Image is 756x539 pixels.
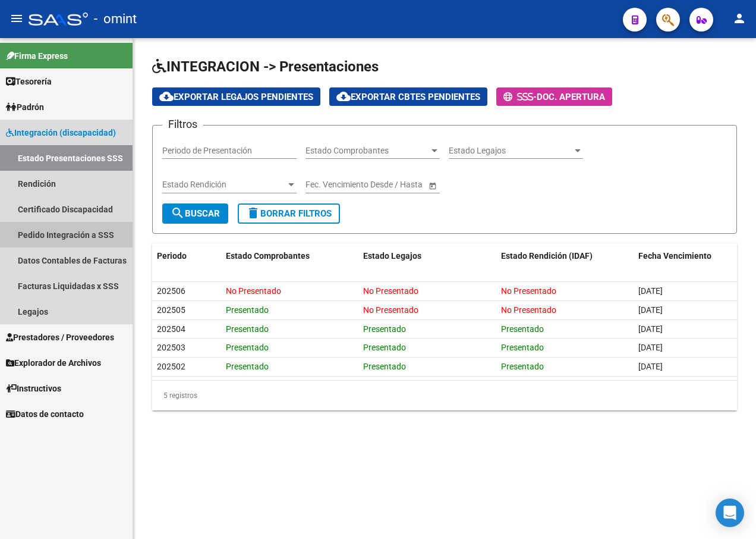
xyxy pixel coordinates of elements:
span: Estado Comprobantes [305,146,429,156]
span: [DATE] [638,362,663,371]
mat-icon: person [732,11,746,26]
input: Start date [305,180,342,190]
span: Integración (discapacidad) [6,126,116,139]
span: 202503 [157,343,185,352]
span: Prestadores / Proveedores [6,331,114,344]
span: No Presentado [501,305,556,315]
span: No Presentado [363,305,418,315]
button: Open calendar [426,179,439,192]
span: Estado Legajos [363,251,421,261]
span: Estado Legajos [449,146,572,156]
span: Firma Express [6,49,68,62]
datatable-header-cell: Estado Rendición (IDAF) [496,243,634,269]
span: Explorador de Archivos [6,356,101,369]
span: Presentado [226,343,269,352]
span: Exportar Legajos Pendientes [159,92,313,102]
div: 5 registros [152,381,737,410]
span: - [503,92,537,102]
span: Presentado [363,343,406,352]
h3: Filtros [162,116,203,133]
button: Borrar Filtros [238,203,340,224]
span: Estado Rendición [162,180,286,190]
span: [DATE] [638,305,663,315]
span: Buscar [171,208,220,219]
span: Presentado [226,362,269,371]
span: [DATE] [638,343,663,352]
span: Presentado [363,324,406,334]
button: Exportar Cbtes Pendientes [329,87,487,106]
span: Padrón [6,101,44,114]
span: Presentado [501,362,544,371]
span: 202506 [157,286,185,296]
datatable-header-cell: Fecha Vencimiento [634,243,737,269]
span: No Presentado [226,286,281,296]
mat-icon: menu [10,11,24,26]
span: 202505 [157,305,185,315]
span: Presentado [501,324,544,334]
span: Presentado [363,362,406,371]
span: Exportar Cbtes Pendientes [336,92,480,102]
span: Fecha Vencimiento [638,251,711,261]
span: No Presentado [501,286,556,296]
span: Presentado [226,305,269,315]
span: 202502 [157,362,185,371]
mat-icon: cloud_download [159,89,174,104]
span: Presentado [501,343,544,352]
button: Exportar Legajos Pendientes [152,87,320,106]
mat-icon: search [171,206,185,220]
span: - omint [94,6,137,32]
span: [DATE] [638,286,663,296]
span: Datos de contacto [6,408,84,421]
span: Tesorería [6,75,52,88]
button: Buscar [162,203,228,224]
span: Estado Comprobantes [226,251,310,261]
span: INTEGRACION -> Presentaciones [152,58,379,75]
datatable-header-cell: Estado Comprobantes [221,243,359,269]
span: Presentado [226,324,269,334]
span: [DATE] [638,324,663,334]
span: Estado Rendición (IDAF) [501,251,593,261]
input: End date [352,180,411,190]
datatable-header-cell: Periodo [152,243,221,269]
span: 202504 [157,324,185,334]
mat-icon: cloud_download [336,89,351,104]
span: Doc. Apertura [537,92,605,102]
mat-icon: delete [246,206,260,220]
datatable-header-cell: Estado Legajos [358,243,496,269]
div: Open Intercom Messenger [716,499,744,527]
span: Instructivos [6,382,61,395]
span: Borrar Filtros [246,208,332,219]
span: Periodo [157,251,187,261]
button: -Doc. Apertura [496,87,612,106]
span: No Presentado [363,286,418,296]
